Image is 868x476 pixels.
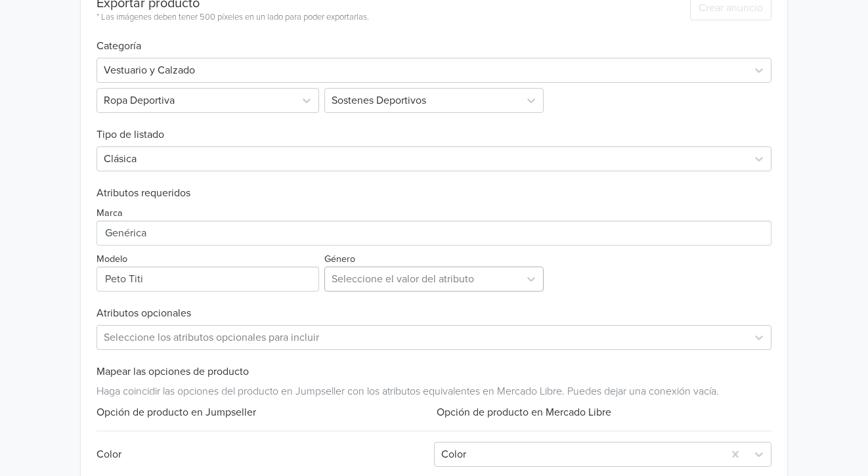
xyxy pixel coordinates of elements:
[97,307,772,320] h6: Atributos opcionales
[97,252,127,267] label: Modelo
[97,366,772,378] h6: Mapear las opciones de producto
[97,378,772,399] div: Haga coincidir las opciones del producto en Jumpseller con los atributos equivalentes en Mercado ...
[434,404,771,420] div: Opción de producto en Mercado Libre
[97,187,772,200] h6: Atributos requeridos
[97,24,772,53] h6: Categoría
[97,446,434,462] div: Color
[97,206,123,221] label: Marca
[97,11,369,24] div: * Las imágenes deben tener 500 píxeles en un lado para poder exportarlas.
[324,252,355,267] label: Género
[97,113,772,141] h6: Tipo de listado
[97,404,434,420] div: Opción de producto en Jumpseller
